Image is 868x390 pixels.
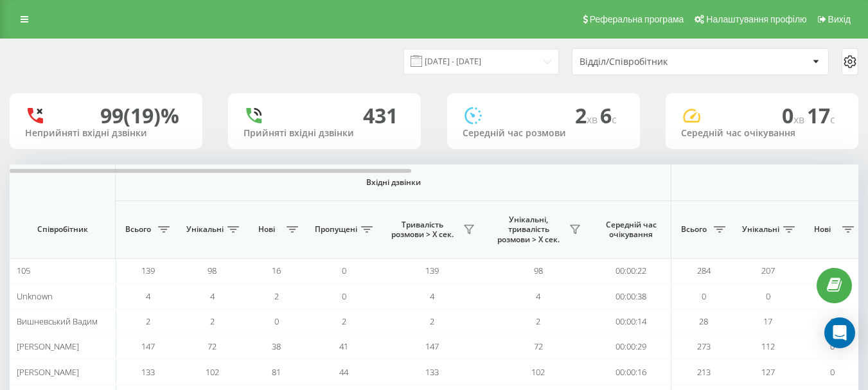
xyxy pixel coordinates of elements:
[272,265,281,276] span: 16
[463,128,624,139] div: Середній час розмови
[830,112,835,127] span: c
[17,341,79,352] span: [PERSON_NAME]
[678,224,710,235] span: Всього
[208,341,217,352] span: 72
[149,177,637,188] span: Вхідні дзвінки
[17,290,53,302] span: Unknown
[210,290,215,302] span: 4
[244,128,405,139] div: Прийняті вхідні дзвінки
[206,366,219,378] span: 102
[536,290,540,302] span: 4
[363,103,398,128] div: 431
[806,224,838,235] span: Нові
[339,366,348,378] span: 44
[17,315,98,327] span: Вишневський Вадим
[430,315,434,327] span: 2
[146,315,150,327] span: 2
[742,224,779,235] span: Унікальні
[385,220,459,240] span: Тривалість розмови > Х сек.
[763,315,772,327] span: 17
[122,224,154,235] span: Всього
[580,57,733,67] div: Відділ/Співробітник
[807,102,835,129] span: 17
[830,315,835,327] span: 0
[681,128,843,139] div: Середній час очікування
[272,366,281,378] span: 81
[17,366,79,378] span: [PERSON_NAME]
[591,334,671,359] td: 00:00:29
[210,315,215,327] span: 2
[782,102,807,129] span: 0
[141,366,155,378] span: 133
[425,366,439,378] span: 133
[830,366,835,378] span: 0
[274,290,279,302] span: 2
[492,215,565,245] span: Унікальні, тривалість розмови > Х сек.
[828,14,851,24] span: Вихід
[697,341,711,352] span: 273
[612,112,617,127] span: c
[141,265,155,276] span: 139
[17,265,30,276] span: 105
[425,341,439,352] span: 147
[575,102,600,129] span: 2
[100,103,179,128] div: 99 (19)%
[141,341,155,352] span: 147
[531,366,545,378] span: 102
[601,220,661,240] span: Середній час очікування
[186,224,224,235] span: Унікальні
[590,14,684,24] span: Реферальна програма
[706,14,806,24] span: Налаштування профілю
[146,290,150,302] span: 4
[591,309,671,334] td: 00:00:14
[534,265,543,276] span: 98
[21,224,104,235] span: Співробітник
[591,359,671,384] td: 00:00:16
[534,341,543,352] span: 72
[600,102,617,129] span: 6
[697,366,711,378] span: 213
[761,265,775,276] span: 207
[536,315,540,327] span: 2
[208,265,217,276] span: 98
[766,290,770,302] span: 0
[430,290,434,302] span: 4
[315,224,357,235] span: Пропущені
[25,128,187,139] div: Неприйняті вхідні дзвінки
[342,315,346,327] span: 2
[761,341,775,352] span: 112
[339,341,348,352] span: 41
[425,265,439,276] span: 139
[697,265,711,276] span: 284
[761,366,775,378] span: 127
[251,224,283,235] span: Нові
[591,283,671,308] td: 00:00:38
[702,290,706,302] span: 0
[272,341,281,352] span: 38
[591,258,671,283] td: 00:00:22
[274,315,279,327] span: 0
[830,265,835,276] span: 0
[342,265,346,276] span: 0
[342,290,346,302] span: 0
[699,315,708,327] span: 28
[793,112,807,127] span: хв
[587,112,600,127] span: хв
[824,317,855,348] div: Open Intercom Messenger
